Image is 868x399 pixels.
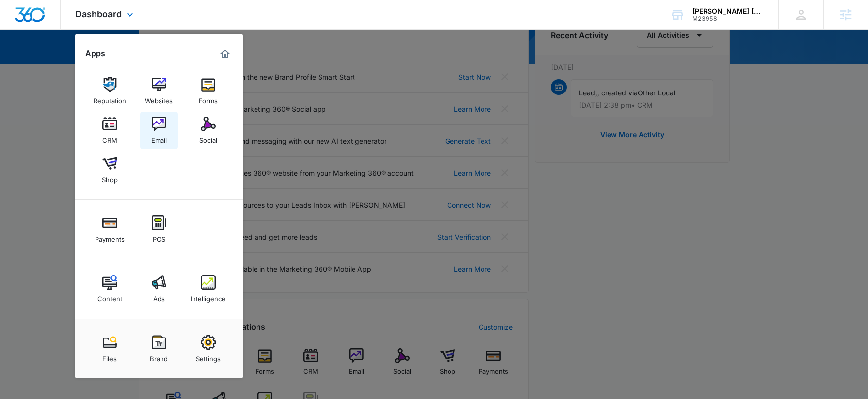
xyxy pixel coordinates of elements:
a: Payments [91,211,129,248]
h2: Apps [85,49,105,58]
a: Intelligence [190,270,227,307]
div: Intelligence [191,290,225,303]
div: Payments [95,230,125,243]
a: Forms [190,72,227,110]
a: Settings [190,330,227,368]
div: account name [692,7,764,15]
div: account id [692,15,764,22]
a: Websites [140,72,178,110]
a: Shop [91,151,129,188]
div: Shop [102,171,118,184]
div: Content [97,290,122,303]
a: CRM [91,112,129,149]
div: Forms [199,92,218,105]
div: Social [199,131,217,144]
div: Ads [153,290,165,303]
div: Email [151,131,167,144]
div: Files [102,350,117,363]
a: Brand [140,330,178,368]
span: Dashboard [75,9,122,19]
div: Reputation [94,92,126,105]
div: Settings [196,350,221,363]
a: Files [91,330,129,368]
a: Email [140,112,178,149]
a: Ads [140,270,178,307]
a: Content [91,270,129,307]
a: Marketing 360® Dashboard [217,46,233,61]
a: POS [140,211,178,248]
div: CRM [102,131,117,144]
a: Social [190,112,227,149]
div: Brand [150,350,168,363]
div: Websites [145,92,173,105]
div: POS [153,230,165,243]
a: Reputation [91,72,129,110]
